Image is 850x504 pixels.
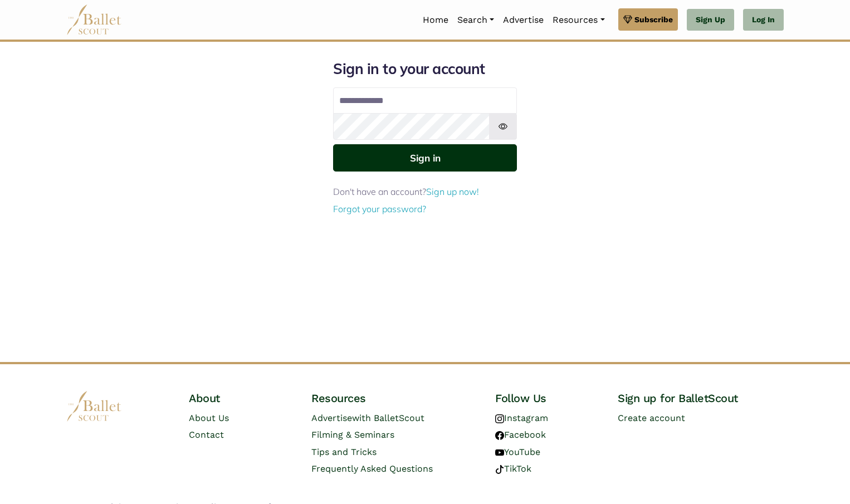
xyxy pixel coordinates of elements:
[495,465,504,474] img: tiktok logo
[495,429,546,440] a: Facebook
[311,463,433,474] a: Frequently Asked Questions
[618,391,784,405] h4: Sign up for BalletScout
[634,13,673,26] span: Subscribe
[333,144,517,172] button: Sign in
[66,391,122,422] img: logo
[311,429,394,440] a: Filming & Seminars
[687,9,734,31] a: Sign Up
[418,8,453,32] a: Home
[499,8,548,32] a: Advertise
[618,8,678,31] a: Subscribe
[333,203,426,214] a: Forgot your password?
[495,414,504,423] img: instagram logo
[548,8,609,32] a: Resources
[333,60,517,79] h1: Sign in to your account
[311,391,477,405] h4: Resources
[495,448,504,457] img: youtube logo
[495,463,531,474] a: TikTok
[333,185,517,199] p: Don't have an account?
[189,391,294,405] h4: About
[311,413,424,423] a: Advertisewith BalletScout
[426,186,479,197] a: Sign up now!
[623,13,632,26] img: gem.svg
[495,413,548,423] a: Instagram
[311,447,377,457] a: Tips and Tricks
[453,8,499,32] a: Search
[495,431,504,440] img: facebook logo
[618,413,685,423] a: Create account
[743,9,784,31] a: Log In
[495,391,600,405] h4: Follow Us
[189,429,224,440] a: Contact
[495,447,540,457] a: YouTube
[352,413,424,423] span: with BalletScout
[189,413,229,423] a: About Us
